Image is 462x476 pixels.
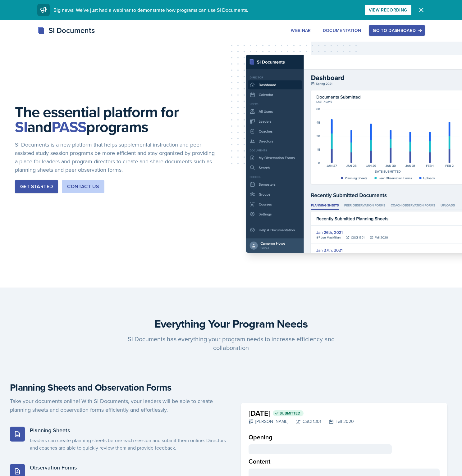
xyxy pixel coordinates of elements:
[67,183,99,190] div: Contact Us
[288,418,321,425] div: CSCI 1301
[249,433,440,444] div: Opening
[30,464,226,471] h5: Observation Forms
[10,317,452,330] h3: Everything Your Program Needs
[30,427,226,434] h5: Planning Sheets
[249,418,288,425] div: [PERSON_NAME]
[53,7,248,13] span: Big news! We've just had a webinar to demonstrate how programs can use SI Documents.
[291,28,311,33] div: Webinar
[112,335,350,352] p: SI Documents has everything your program needs to increase efficiency and collaboration
[369,25,425,36] button: Go to Dashboard
[373,28,421,33] div: Go to Dashboard
[15,180,58,193] button: Get Started
[20,183,53,190] div: Get Started
[280,411,300,416] span: Submitted
[10,382,226,393] h4: Planning Sheets and Observation Forms
[365,5,411,15] button: View Recording
[323,28,361,33] div: Documentation
[287,25,315,36] button: Webinar
[249,454,440,469] div: Content
[249,408,354,419] h2: [DATE]
[319,25,365,36] button: Documentation
[321,418,354,425] div: Fall 2020
[62,180,104,193] button: Contact Us
[10,397,226,414] p: Take your documents online! With SI Documents, your leaders will be able to create planning sheet...
[369,7,407,12] div: View Recording
[30,437,226,451] p: Leaders can create planning sheets before each session and submit them online. Directors and coac...
[37,25,95,36] div: SI Documents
